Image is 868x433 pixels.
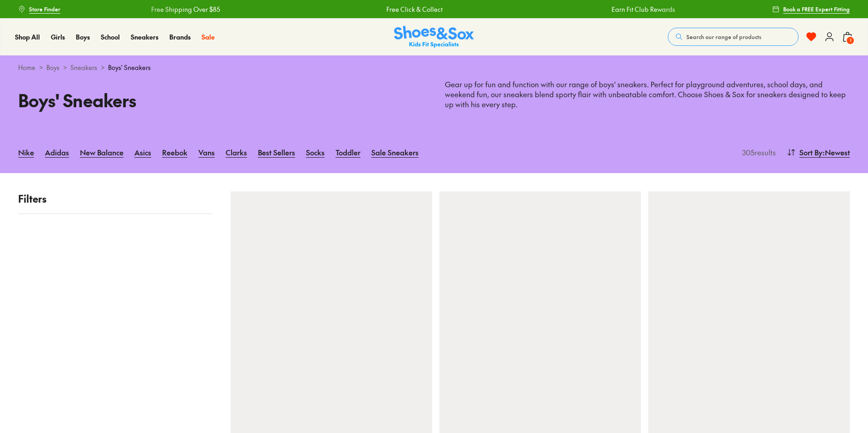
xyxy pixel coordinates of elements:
[686,33,761,41] span: Search our range of products
[668,28,799,46] button: Search our range of products
[783,5,850,13] span: Book a FREE Expert Fitting
[80,142,123,162] a: New Balance
[70,63,97,72] a: Sneakers
[45,142,69,162] a: Adidas
[18,191,212,206] p: Filters
[772,1,850,17] a: Book a FREE Expert Fitting
[842,27,853,47] button: 1
[18,63,850,72] div: > > >
[15,32,40,42] a: Shop All
[108,63,151,72] span: Boys' Sneakers
[371,142,419,162] a: Sale Sneakers
[394,26,474,48] img: SNS_Logo_Responsive.svg
[226,142,247,162] a: Clarks
[846,36,855,45] span: 1
[445,80,850,109] p: Gear up for fun and function with our range of boys' sneakers. Perfect for playground adventures,...
[335,142,360,162] a: Toddler
[385,5,441,14] a: Free Click & Collect
[131,32,158,42] a: Sneakers
[198,142,215,162] a: Vans
[162,142,187,162] a: Reebok
[18,1,60,17] a: Store Finder
[202,32,215,42] a: Sale
[29,5,60,13] span: Store Finder
[739,147,776,158] p: 305 results
[823,147,850,158] span: : Newest
[394,26,474,48] a: Shoes & Sox
[787,142,850,162] button: Sort By:Newest
[18,63,35,72] a: Home
[799,147,823,158] span: Sort By
[101,32,120,42] a: School
[18,87,423,113] h1: Boys' Sneakers
[76,32,90,42] a: Boys
[258,142,295,162] a: Best Sellers
[610,5,674,14] a: Earn Fit Club Rewards
[46,63,59,72] a: Boys
[169,32,191,42] a: Brands
[51,32,65,42] a: Girls
[134,142,151,162] a: Asics
[150,5,219,14] a: Free Shipping Over $85
[306,142,325,162] a: Socks
[18,142,34,162] a: Nike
